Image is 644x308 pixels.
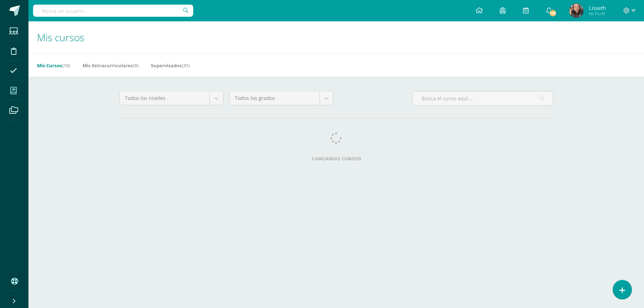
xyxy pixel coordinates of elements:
a: Supervisados(31) [151,60,190,71]
a: Mis Extracurriculares(0) [83,60,138,71]
span: (19) [62,62,70,69]
span: (0) [133,62,138,69]
input: Busca un usuario... [33,5,193,17]
a: Mis Cursos(19) [37,60,70,71]
span: Lisseth [589,4,606,11]
input: Busca el curso aquí... [413,91,553,105]
span: Mis cursos [37,31,84,44]
a: Todos los niveles [120,91,223,105]
a: Todos los grados [229,91,333,105]
img: 50ef0ebc2c03f9b8a512d3f397078521.png [569,4,584,18]
span: (31) [182,62,190,69]
label: Cargando cursos [119,156,553,161]
span: Todos los niveles [125,91,204,105]
span: Mi Perfil [589,11,606,17]
span: 179 [549,9,557,17]
span: Todos los grados [235,91,314,105]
